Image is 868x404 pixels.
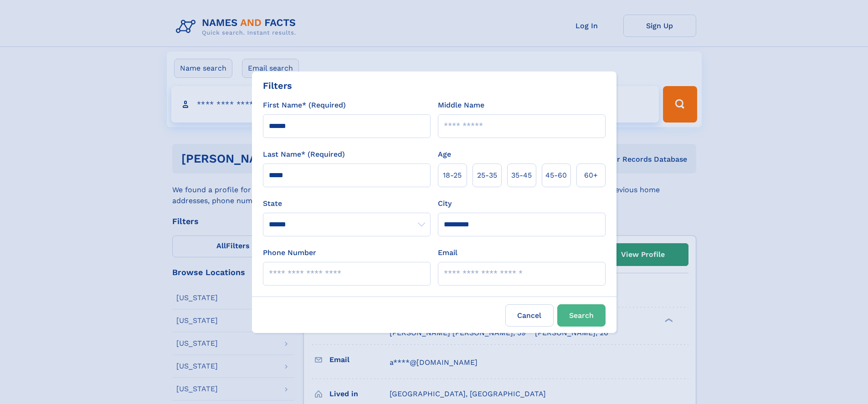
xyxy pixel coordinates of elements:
label: Phone Number [263,247,316,258]
span: 18‑25 [443,170,462,181]
span: 60+ [584,170,598,181]
label: City [438,198,452,209]
button: Search [557,304,606,327]
label: State [263,198,431,209]
label: Email [438,247,457,258]
span: 35‑45 [511,170,532,181]
label: Middle Name [438,100,484,111]
label: Cancel [505,304,554,327]
span: 25‑35 [477,170,497,181]
label: Last Name* (Required) [263,149,345,160]
label: First Name* (Required) [263,100,346,111]
span: 45‑60 [545,170,567,181]
label: Age [438,149,451,160]
div: Filters [263,79,292,92]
